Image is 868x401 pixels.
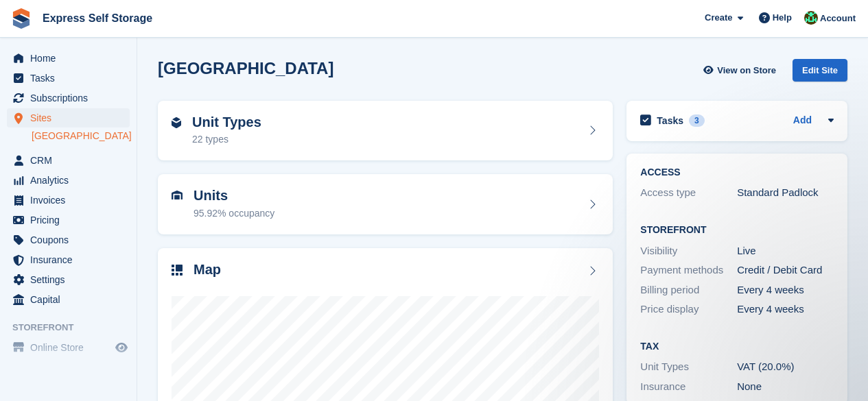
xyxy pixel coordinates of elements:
a: menu [7,88,130,108]
div: Visibility [640,243,737,259]
a: menu [7,49,130,68]
h2: Tax [640,341,834,352]
h2: Units [193,188,274,204]
div: Payment methods [640,263,737,278]
span: Subscriptions [30,88,113,108]
span: Capital [30,290,113,309]
a: Preview store [113,339,130,356]
a: menu [7,270,130,289]
h2: ACCESS [640,167,834,178]
div: Credit / Debit Card [737,263,834,278]
span: Tasks [30,69,113,88]
div: None [737,379,834,395]
div: Access type [640,185,737,201]
img: map-icn-33ee37083ee616e46c38cad1a60f524a97daa1e2b2c8c0bc3eb3415660979fc1.svg [172,265,183,276]
span: Help [773,11,792,25]
span: CRM [30,151,113,170]
a: View on Store [701,59,782,82]
div: Standard Padlock [737,185,834,201]
div: Billing period [640,282,737,298]
div: Every 4 weeks [737,302,834,317]
a: Express Self Storage [37,7,158,29]
div: Price display [640,302,737,317]
img: unit-icn-7be61d7bf1b0ce9d3e12c5938cc71ed9869f7b940bace4675aadf7bd6d80202e.svg [172,191,183,200]
a: menu [7,250,130,269]
a: menu [7,69,130,88]
h2: Map [193,262,221,278]
a: [GEOGRAPHIC_DATA] [32,130,130,143]
h2: Storefront [640,225,834,236]
div: Every 4 weeks [737,282,834,298]
div: Insurance [640,379,737,395]
a: Units 95.92% occupancy [158,174,613,234]
div: Edit Site [793,59,847,82]
span: Analytics [30,171,113,190]
div: Unit Types [640,359,737,375]
a: menu [7,171,130,190]
span: Settings [30,270,113,289]
span: Storefront [12,321,137,335]
img: unit-type-icn-2b2737a686de81e16bb02015468b77c625bbabd49415b5ef34ead5e3b44a266d.svg [172,117,181,128]
a: menu [7,290,130,309]
a: menu [7,108,130,127]
span: Online Store [30,338,113,357]
a: menu [7,338,130,357]
div: 95.92% occupancy [193,206,274,221]
span: Invoices [30,191,113,210]
h2: Unit Types [192,114,261,130]
img: Shakiyra Davis [804,11,818,25]
img: stora-icon-8386f47178a22dfd0bd8f6a31ec36ba5ce8667c1dd55bd0f319d3a0aa187defe.svg [11,8,32,29]
span: Create [705,11,732,25]
div: Live [737,243,834,259]
a: menu [7,191,130,210]
a: Add [793,113,812,129]
span: Home [30,49,113,68]
a: menu [7,230,130,250]
a: Edit Site [793,59,847,87]
a: Unit Types 22 types [158,101,613,161]
div: 22 types [192,132,261,147]
div: 3 [689,114,705,127]
span: Sites [30,108,113,127]
div: VAT (20.0%) [737,359,834,375]
span: Coupons [30,230,113,250]
span: View on Store [717,64,776,77]
span: Pricing [30,210,113,230]
h2: [GEOGRAPHIC_DATA] [158,59,333,77]
span: Insurance [30,250,113,269]
h2: Tasks [657,114,683,127]
a: menu [7,151,130,170]
span: Account [820,12,856,25]
a: menu [7,210,130,230]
